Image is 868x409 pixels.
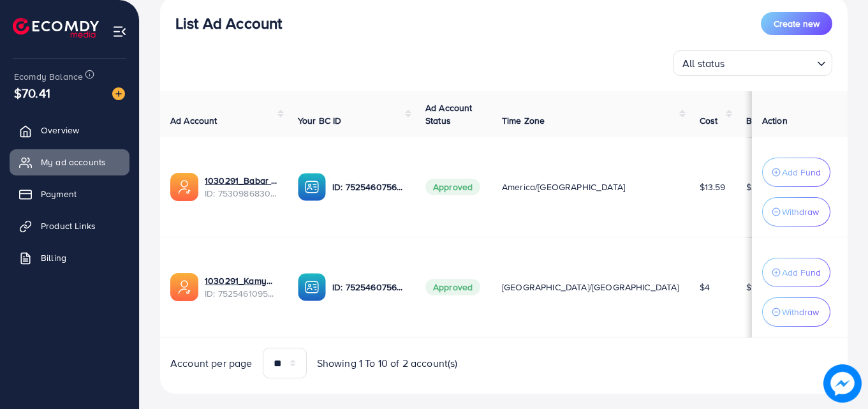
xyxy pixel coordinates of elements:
a: Product Links [10,213,129,239]
img: image [112,87,125,100]
span: Cost [700,114,718,127]
span: All status [680,54,728,73]
span: ID: 7530986830230224912 [205,187,277,200]
img: logo [13,18,99,38]
div: <span class='underline'>1030291_Kamyab Imports_1752157964630</span></br>7525461095948746753 [205,274,277,301]
span: $13.59 [700,181,726,193]
p: Add Fund [782,165,821,180]
a: 1030291_Kamyab Imports_1752157964630 [205,274,277,287]
span: Account per page [170,356,253,371]
span: Payment [41,188,77,200]
span: Approved [425,279,480,295]
span: [GEOGRAPHIC_DATA]/[GEOGRAPHIC_DATA] [502,281,679,294]
a: 1030291_Babar Imports_1753444527335 [205,174,277,187]
span: Time Zone [502,114,545,127]
a: Overview [10,117,129,143]
span: America/[GEOGRAPHIC_DATA] [502,181,625,193]
span: $70.41 [13,82,51,105]
a: My ad accounts [10,149,129,175]
span: Showing 1 To 10 of 2 account(s) [317,356,458,371]
a: Payment [10,181,129,207]
span: Your BC ID [298,114,342,127]
img: ic-ba-acc.ded83a64.svg [298,173,326,201]
span: Ad Account Status [425,101,473,127]
span: Approved [425,179,480,195]
span: Billing [41,251,66,264]
a: Billing [10,245,129,271]
p: Withdraw [782,204,819,219]
img: ic-ba-acc.ded83a64.svg [298,273,326,301]
div: Search for option [673,50,832,76]
img: image [823,364,862,403]
p: ID: 7525460756331528209 [332,179,405,195]
span: Action [762,114,788,127]
input: Search for option [729,52,812,73]
button: Create new [761,12,832,35]
div: <span class='underline'>1030291_Babar Imports_1753444527335</span></br>7530986830230224912 [205,174,277,200]
span: My ad accounts [41,156,106,168]
button: Withdraw [762,297,830,327]
span: ID: 7525461095948746753 [205,287,277,300]
button: Add Fund [762,258,830,287]
img: ic-ads-acc.e4c84228.svg [170,173,198,201]
img: menu [112,24,127,39]
span: Product Links [41,219,96,232]
span: Overview [41,124,79,137]
span: Create new [774,17,820,30]
button: Add Fund [762,158,830,187]
img: ic-ads-acc.e4c84228.svg [170,273,198,301]
button: Withdraw [762,197,830,227]
h3: List Ad Account [175,14,282,33]
p: ID: 7525460756331528209 [332,279,405,295]
p: Withdraw [782,304,819,320]
span: Ecomdy Balance [14,70,83,83]
span: Ad Account [170,114,217,127]
p: Add Fund [782,265,821,280]
span: $4 [700,281,710,294]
